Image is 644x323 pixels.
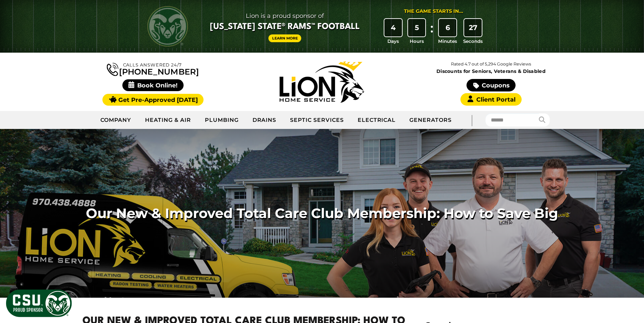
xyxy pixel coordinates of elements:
div: 4 [384,19,402,36]
div: The Game Starts in... [404,8,463,15]
p: Rated 4.7 out of 5,294 Google Reviews [406,60,575,68]
a: Septic Services [283,112,351,129]
div: | [458,111,485,129]
span: [US_STATE] State® Rams™ Football [210,21,360,33]
a: Drains [246,112,284,129]
img: CSU Rams logo [147,6,188,47]
a: Plumbing [198,112,246,129]
a: Heating & Air [138,112,198,129]
div: : [428,19,435,45]
span: Days [387,38,399,45]
span: Book Online! [122,79,184,91]
a: Electrical [351,112,403,129]
div: 5 [408,19,426,36]
img: CSU Sponsor Badge [5,289,73,318]
a: Get Pre-Approved [DATE] [102,94,204,106]
a: [PHONE_NUMBER] [107,61,199,76]
div: 27 [464,19,482,36]
a: Company [94,112,139,129]
img: Lion Home Service [280,61,364,103]
a: Generators [403,112,458,129]
span: Seconds [463,38,483,45]
span: Discounts for Seniors, Veterans & Disabled [408,69,574,74]
a: Client Portal [460,93,521,106]
a: Coupons [467,79,515,91]
a: Learn More [268,34,302,42]
span: Hours [410,38,424,45]
span: Lion is a proud sponsor of [210,10,360,21]
div: 6 [439,19,456,36]
span: Minutes [438,38,457,45]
